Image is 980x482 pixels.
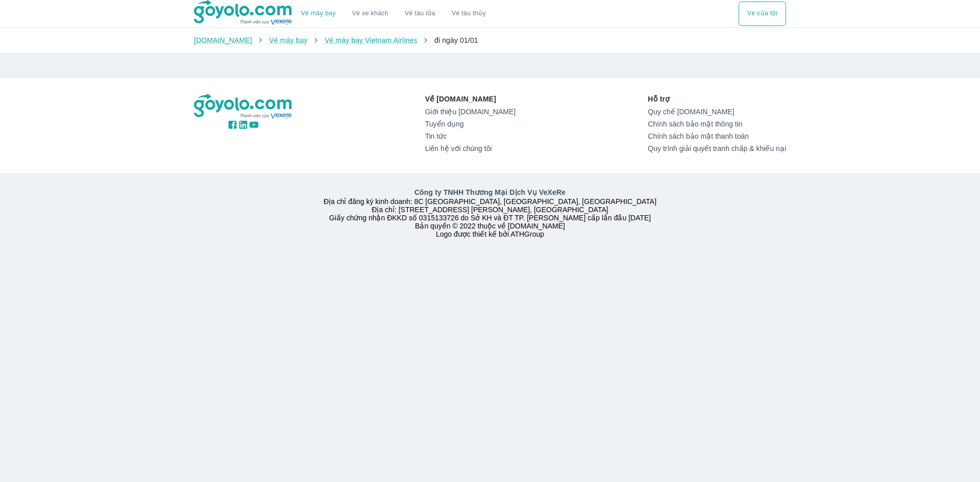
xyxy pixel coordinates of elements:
a: Tuyển dụng [425,120,516,128]
a: Giới thiệu [DOMAIN_NAME] [425,108,516,116]
a: Vé tàu lửa [397,2,444,26]
a: Quy chế [DOMAIN_NAME] [648,108,786,116]
a: Vé máy bay Vietnam Airlines [325,36,418,44]
p: Công ty TNHH Thương Mại Dịch Vụ VeXeRe [196,187,784,197]
div: choose transportation mode [739,2,786,26]
a: Chính sách bảo mật thông tin [648,120,786,128]
div: Địa chỉ đăng ký kinh doanh: 8C [GEOGRAPHIC_DATA], [GEOGRAPHIC_DATA], [GEOGRAPHIC_DATA] Địa chỉ: [... [188,187,792,238]
a: Vé xe khách [352,10,388,17]
img: logo [194,94,293,119]
p: Về [DOMAIN_NAME] [425,94,516,104]
a: [DOMAIN_NAME] [194,36,252,44]
div: choose transportation mode [293,2,494,26]
a: Quy trình giải quyết tranh chấp & khiếu nại [648,144,786,153]
p: Hỗ trợ [648,94,786,104]
a: Vé máy bay [269,36,307,44]
a: Tin tức [425,132,516,140]
span: đi ngày 01/01 [434,36,478,44]
a: Liên hệ với chúng tôi [425,144,516,153]
a: Vé máy bay [301,10,336,17]
a: Chính sách bảo mật thanh toán [648,132,786,140]
nav: breadcrumb [194,35,786,45]
button: Vé tàu thủy [444,2,494,26]
button: Vé của tôi [739,2,786,26]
